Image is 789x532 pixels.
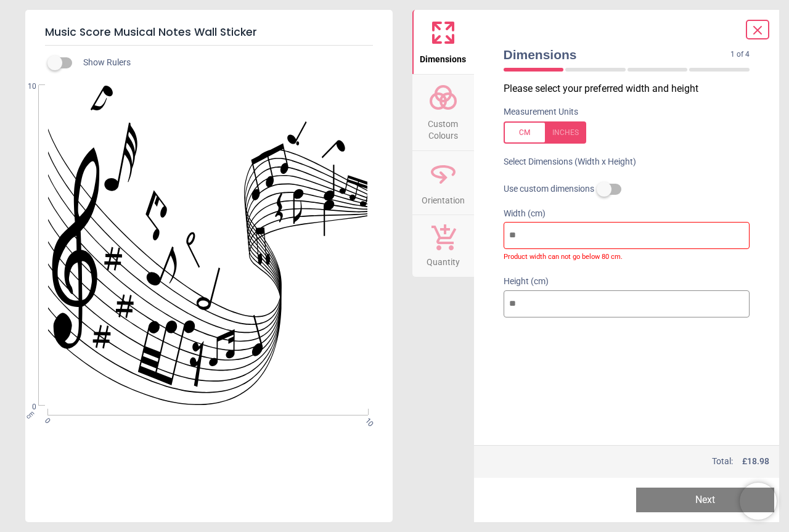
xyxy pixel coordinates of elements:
label: Width (cm) [504,208,750,220]
span: £ [742,456,769,468]
span: cm [24,409,35,420]
label: Height (cm) [504,276,750,288]
div: Total: [502,456,770,468]
button: Custom Colours [412,75,474,150]
span: 10 [13,81,36,92]
button: Next [636,488,774,512]
span: 18.98 [747,456,769,466]
div: Show Rulers [55,55,393,70]
button: Dimensions [412,10,474,74]
label: Measurement Units [504,106,578,118]
span: 10 [363,416,371,424]
label: Product width can not go below 80 cm. [504,249,750,262]
span: 0 [13,402,36,412]
label: Select Dimensions (Width x Height) [494,156,636,168]
span: Orientation [422,189,465,207]
span: Dimensions [504,46,731,63]
span: 1 of 4 [730,49,750,60]
button: Quantity [412,215,474,277]
span: Custom Colours [414,112,473,142]
h5: Music Score Musical Notes Wall Sticker [45,20,373,46]
span: Dimensions [420,47,466,66]
span: 0 [42,416,50,424]
p: Please select your preferred width and height [504,82,760,96]
iframe: Brevo live chat [740,483,777,520]
span: Quantity [427,250,460,269]
button: Orientation [412,151,474,215]
span: Use custom dimensions [504,183,594,195]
